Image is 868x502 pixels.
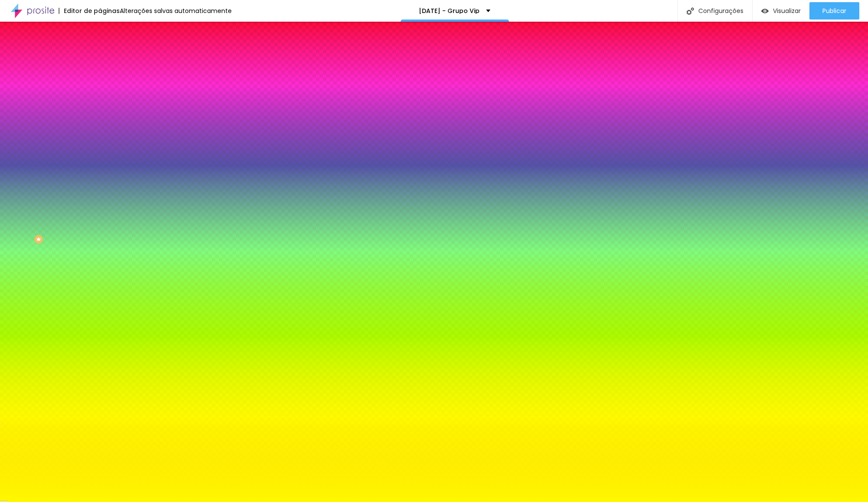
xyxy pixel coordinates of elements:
[822,7,846,14] span: Publicar
[773,7,801,14] span: Visualizar
[120,8,232,14] div: Alterações salvas automaticamente
[59,8,120,14] div: Editor de páginas
[419,8,480,14] p: [DATE] - Grupo Vip
[761,7,769,15] img: view-1.svg
[753,2,809,20] button: Visualizar
[687,7,694,15] img: Icone
[809,2,859,20] button: Publicar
